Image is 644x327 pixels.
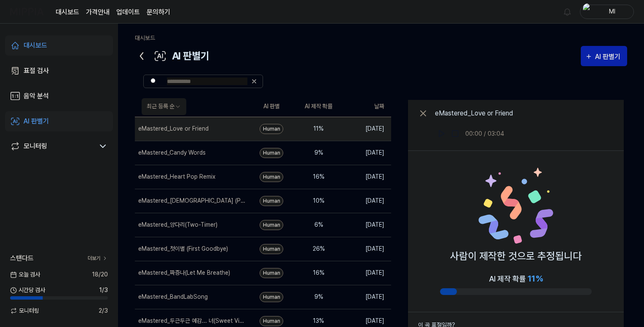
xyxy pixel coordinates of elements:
div: eMastered_짜증나(Let Me Breathe) [138,268,230,277]
a: 문의하기 [147,7,170,17]
button: AI 판별기 [581,46,627,66]
div: eMastered_Love or Friend [435,108,513,118]
img: stop [451,129,459,138]
span: 1 / 3 [99,286,108,295]
a: 업데이트 [116,7,140,17]
button: profileMl [580,5,634,19]
div: Human [260,268,283,278]
div: AI 판별기 [135,46,209,66]
a: 대시보드 [5,35,113,56]
th: AI 판별 [248,96,295,117]
span: 11 % [528,273,543,284]
a: 표절 검사 [5,61,113,81]
img: play [437,129,446,138]
div: AI 판별기 [595,51,623,62]
th: 날짜 [342,96,391,117]
a: 음악 분석 [5,86,113,106]
img: Search [150,78,157,85]
div: eMastered_[DEMOGRAPHIC_DATA] (Pretty Alert) [138,196,246,205]
div: Human [260,196,283,206]
div: eMastered_BandLabSong [138,292,208,301]
div: Human [260,316,283,326]
div: 26 % [302,244,335,253]
a: 모니터링 [10,141,94,151]
div: AI 판별기 [24,116,49,126]
div: Human [260,220,283,230]
span: 18 / 20 [92,270,108,279]
div: 13 % [302,316,335,325]
div: Human [260,124,283,134]
span: 시간당 검사 [10,286,45,295]
div: 9 % [302,148,335,157]
div: AI 제작 확률 [489,272,543,285]
div: 6 % [302,220,335,229]
div: 16 % [302,172,335,181]
a: 대시보드 [135,35,155,41]
div: Human [260,172,283,182]
div: 음악 분석 [24,91,49,101]
div: eMastered_Candy Words [138,148,206,157]
span: 스탠다드 [10,253,34,263]
span: 2 / 3 [99,306,108,315]
div: 11 % [302,124,335,133]
div: eMastered_양다리(Two-Timer) [138,220,217,229]
td: [DATE] [342,141,391,165]
td: [DATE] [342,189,391,213]
div: eMastered_두근두근 예감... 너(Sweet Vibes... U) [138,316,246,325]
td: [DATE] [342,117,391,141]
img: 알림 [562,7,572,17]
a: 더보기 [88,255,108,262]
a: 대시보드 [56,7,79,17]
span: 모니터링 [10,306,39,315]
img: Human [478,168,554,244]
td: [DATE] [342,213,391,237]
div: 모니터링 [24,141,47,151]
div: 표절 검사 [24,66,49,76]
div: 대시보드 [24,40,47,51]
div: eMastered_첫이별 (First Goodbye) [138,244,228,253]
th: AI 제작 확률 [295,96,342,117]
td: [DATE] [342,285,391,309]
div: eMastered_Heart Pop Remix [138,172,215,181]
div: Ml [596,7,628,16]
p: 사람이 제작한 것으로 추정됩니다 [450,249,582,264]
div: 16 % [302,268,335,277]
div: 10 % [302,196,335,205]
div: 9 % [302,292,335,301]
span: 오늘 검사 [10,270,40,279]
div: Human [260,148,283,158]
div: Human [260,244,283,254]
a: AI 판별기 [5,111,113,131]
td: [DATE] [342,261,391,285]
img: profile [583,3,593,20]
div: 00:00 / 03:04 [465,129,504,138]
div: eMastered_Love or Friend [138,124,209,133]
td: [DATE] [342,165,391,189]
td: [DATE] [342,237,391,261]
div: Human [260,292,283,302]
button: 가격안내 [86,7,110,17]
